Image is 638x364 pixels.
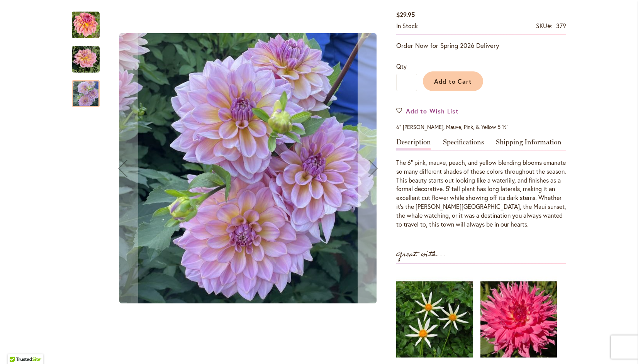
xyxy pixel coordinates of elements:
span: Qty [396,62,407,70]
div: 379 [556,22,566,30]
button: Add to Cart [423,71,483,91]
div: LAHAINA LOVE [72,4,107,38]
span: In stock [396,22,418,30]
div: Product Images [107,4,424,333]
span: Add to Cart [434,77,472,85]
button: Previous [107,4,138,333]
strong: SKU [536,22,553,30]
button: Next [358,4,389,333]
div: Availability [396,22,418,30]
div: LAHAINA LOVE [72,38,107,73]
a: Specifications [443,139,484,150]
img: LAHAINA LOVE [72,11,100,39]
a: Shipping Information [496,139,562,150]
p: 6” [PERSON_NAME], Mauve, Pink, & Yellow 5 ½’ [396,123,566,131]
div: LAHAINA LOVELAHAINA LOVELAHAINA LOVE [107,4,389,333]
a: Add to Wish List [396,107,459,115]
iframe: Launch Accessibility Center [6,337,27,358]
img: LAHAINA LOVE [72,46,100,73]
a: Description [396,139,431,150]
span: $29.95 [396,10,415,19]
div: LAHAINA LOVE [72,73,100,107]
strong: Great with... [396,248,446,261]
p: Order Now for Spring 2026 Delivery [396,41,566,50]
div: Detailed Product Info [396,139,566,229]
img: LAHAINA LOVE [119,33,377,303]
div: LAHAINA LOVE [107,4,389,333]
span: Add to Wish List [406,107,459,115]
p: The 6” pink, mauve, peach, and yellow blending blooms emanate so many different shades of these c... [396,158,566,229]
